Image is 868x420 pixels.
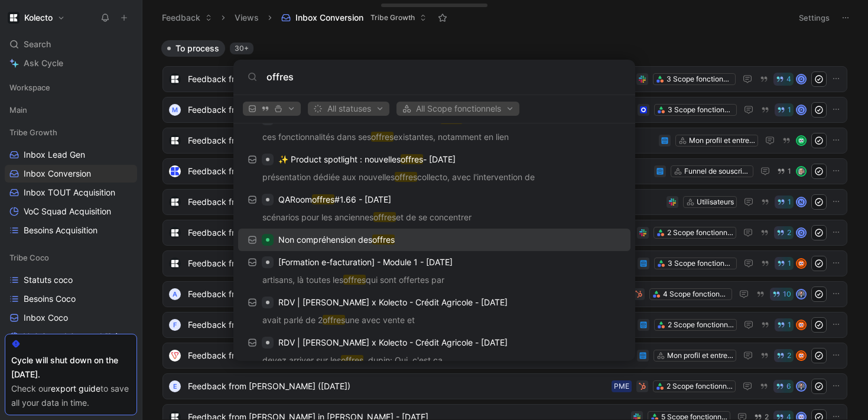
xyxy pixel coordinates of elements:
[313,102,384,116] span: All statuses
[323,315,345,325] mark: offres
[266,70,621,84] input: Type a command or search anything
[371,132,394,142] mark: offres
[395,172,417,182] mark: offres
[402,102,514,116] span: All Scope fonctionnels
[242,273,627,291] p: artisans, là toutes les qui sont offertes par
[278,257,453,267] span: [Formation e-facturation] - Module 1 - [DATE]
[278,152,456,167] p: ✨ Product spotlight : nouvelles - [DATE]
[372,235,395,245] mark: offres
[238,229,630,251] a: Non compréhension desoffres
[242,353,627,371] p: devez arriver sur les . dupin: Oui, c'est ça.
[242,313,627,331] p: avait parlé de 2 une avec vente et
[308,102,389,116] button: All statuses
[238,108,630,148] a: [EXT] Re: CAEL - Prix et inclusion dans lesoffresCA - Kolecto - [DATE]ces fonctionnalités dans se...
[312,194,334,204] mark: offres
[242,210,627,228] p: scénarios pour les anciennes et de se concentrer
[278,193,391,207] p: QARoom #1.66 - [DATE]
[396,102,519,116] button: All Scope fonctionnels
[278,297,508,307] span: RDV | [PERSON_NAME] x Kolecto - Crédit Agricole - [DATE]
[238,331,630,372] a: RDV | [PERSON_NAME] x Kolecto - Crédit Agricole - [DATE]devez arriver sur lesoffres. dupin: Oui, ...
[341,355,363,365] mark: offres
[401,154,423,164] mark: offres
[242,170,627,188] p: présentation dédiée aux nouvelles collecto, avec l'intervention de
[238,188,630,229] a: QARoomoffres#1.66 - [DATE]scénarios pour les anciennesoffreset de se concentrer
[278,233,395,247] p: Non compréhension des
[278,337,508,347] span: RDV | [PERSON_NAME] x Kolecto - Crédit Agricole - [DATE]
[373,212,396,222] mark: offres
[238,251,630,291] a: [Formation e-facturation] - Module 1 - [DATE]artisans, là toutes lesoffresqui sont offertes par
[343,275,366,285] mark: offres
[238,148,630,188] a: ✨ Product spotlight : nouvellesoffres- [DATE]présentation dédiée aux nouvellesoffrescollecto, ave...
[242,130,627,148] p: ces fonctionnalités dans ses existantes, notamment en lien
[238,291,630,331] a: RDV | [PERSON_NAME] x Kolecto - Crédit Agricole - [DATE]avait parlé de 2offresune avec vente et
